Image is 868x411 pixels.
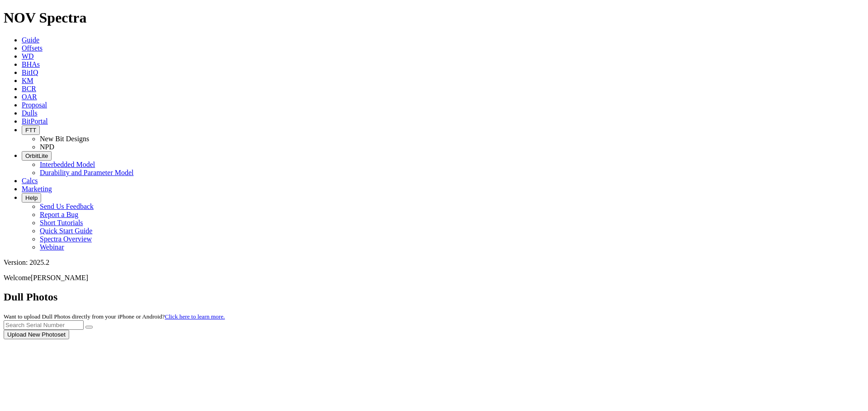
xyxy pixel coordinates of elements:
[22,69,38,76] a: BitIQ
[40,227,92,235] a: Quick Start Guide
[22,60,40,68] a: BHAs
[40,235,92,243] a: Spectra Overview
[4,274,864,282] p: Welcome
[40,243,64,251] a: Webinar
[22,117,48,125] a: BitPortal
[22,44,42,52] a: Offsets
[22,109,38,117] a: Dulls
[4,320,84,330] input: Search Serial Number
[4,330,69,339] button: Upload New Photoset
[22,52,34,60] a: WD
[22,36,39,44] a: Guide
[40,169,134,176] a: Durability and Parameter Model
[25,194,38,201] span: Help
[40,143,54,151] a: NPD
[22,101,47,109] a: Proposal
[40,161,95,168] a: Interbedded Model
[22,151,52,161] button: OrbitLite
[4,291,864,303] h2: Dull Photos
[4,9,864,26] h1: NOV Spectra
[40,219,83,226] a: Short Tutorials
[40,135,89,143] a: New Bit Designs
[40,203,94,210] a: Send Us Feedback
[22,77,33,84] a: KM
[22,93,37,101] a: OAR
[22,185,52,193] a: Marketing
[31,274,88,282] span: [PERSON_NAME]
[40,211,78,218] a: Report a Bug
[25,152,48,159] span: OrbitLite
[22,85,36,92] a: BCR
[25,127,36,134] span: FTT
[4,313,225,320] small: Want to upload Dull Photos directly from your iPhone or Android?
[22,193,41,203] button: Help
[4,259,864,267] div: Version: 2025.2
[22,125,40,135] button: FTT
[165,313,225,320] a: Click here to learn more.
[22,177,38,185] a: Calcs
